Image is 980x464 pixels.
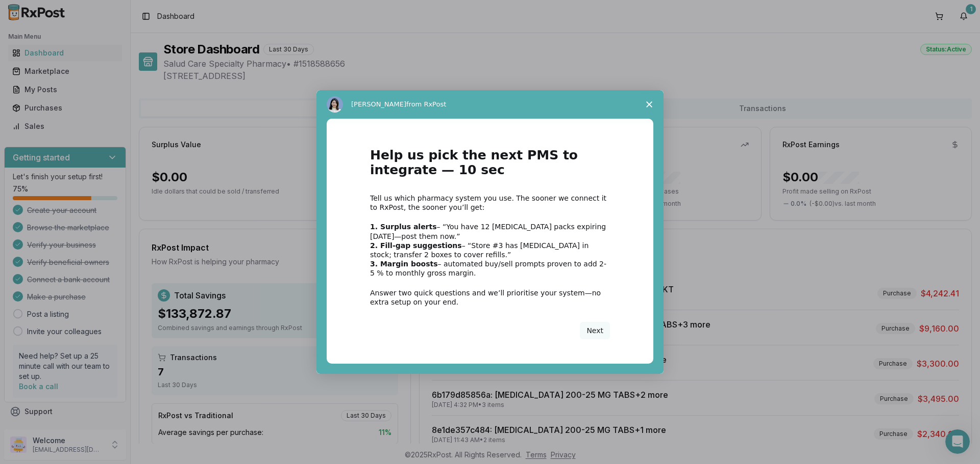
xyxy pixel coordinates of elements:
[370,260,438,268] b: 3. Margin boosts
[370,288,610,307] div: Answer two quick questions and we’ll prioritise your system—no extra setup on your end.
[370,241,462,250] b: 2. Fill-gap suggestions
[351,100,406,108] span: [PERSON_NAME]
[370,194,610,212] div: Tell us which pharmacy system you use. The sooner we connect it to RxPost, the sooner you’ll get:
[370,259,610,278] div: – automated buy/sell prompts proven to add 2-5 % to monthly gross margin.
[580,322,610,339] button: Next
[406,100,446,108] span: from RxPost
[370,241,610,259] div: – “Store #3 has [MEDICAL_DATA] in stock; transfer 2 boxes to cover refills.”
[635,90,664,119] span: Close survey
[327,96,343,113] img: Profile image for Alice
[370,223,437,231] b: 1. Surplus alerts
[370,148,610,183] h1: Help us pick the next PMS to integrate — 10 sec
[370,222,610,240] div: – “You have 12 [MEDICAL_DATA] packs expiring [DATE]—post them now.”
